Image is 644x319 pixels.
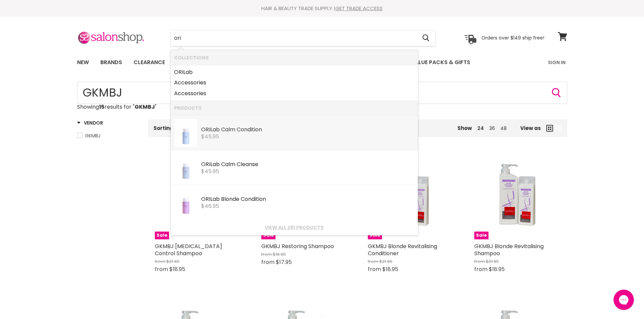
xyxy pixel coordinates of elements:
[77,82,567,104] input: Search
[72,53,510,72] ul: Main menu
[474,258,485,265] span: from
[171,150,418,185] li: Products: ORI Lab Calm Cleanse
[486,258,499,265] span: $21.95
[171,77,418,88] li: Collections: Accessories
[69,53,576,72] nav: Main
[474,153,560,239] a: GKMBJ Blonde Revitalising ShampooSale
[169,265,185,273] span: $18.95
[368,265,381,273] span: from
[77,104,567,110] p: Showing results for " "
[520,125,541,131] span: View as
[201,195,210,203] b: ORI
[170,30,435,46] form: Product
[174,154,197,182] img: ORI_ECOMM_WEB-CalmCleanse_300mL.webp
[261,242,334,250] a: GKMBJ Restoring Shampoo
[201,133,219,140] span: $45.95
[474,232,488,239] span: Sale
[201,202,219,210] span: $46.95
[171,185,418,220] li: Products: ORI Lab Blonde Condition
[128,55,170,70] a: Clearance
[201,126,210,133] b: ORI
[551,87,562,98] button: Search
[193,79,200,86] b: ori
[201,196,414,203] div: Lab Blonde Condition
[489,265,505,273] span: $18.95
[155,153,241,239] a: GKMBJ Dandruff Control ShampooSale
[276,258,292,266] span: $17.95
[155,265,168,273] span: from
[273,251,286,258] span: $19.95
[201,127,414,134] div: Lab Calm Condition
[174,119,197,147] img: ORI_ECOMM_WEB-CalmCondition_300mL.webp
[368,232,382,239] span: Sale
[171,220,418,235] li: View All
[155,153,241,239] img: GKMBJ Dandruff Control Shampoo
[193,89,200,97] b: ori
[477,125,484,132] a: 24
[500,125,507,132] a: 48
[166,258,180,265] span: $21.95
[474,242,544,257] a: GKMBJ Blonde Revitalising Shampoo
[368,242,437,257] a: GKMBJ Blonde Revitalising Conditioner
[261,232,276,239] span: Sale
[153,125,173,131] label: Sorting
[261,258,275,266] span: from
[174,68,183,76] b: ORI
[77,82,567,104] form: Product
[174,225,414,230] a: View all 291 products
[481,35,544,41] p: Orders over $149 ship free!
[457,125,472,132] span: Show
[174,88,414,99] a: Accesses
[474,265,487,273] span: from
[171,115,418,150] li: Products: ORI Lab Calm Condition
[368,258,378,265] span: from
[171,88,418,101] li: Collections: Accessories
[201,167,219,175] span: $45.95
[610,287,637,312] iframe: Gorgias live chat messenger
[174,77,414,88] a: Accesses
[201,161,414,168] div: Lab Calm Cleanse
[201,160,210,168] b: ORI
[69,5,576,12] div: HAIR & BEAUTY TRADE SUPPLY |
[85,132,100,139] span: GKMBJ
[174,67,414,78] a: Lab
[171,30,417,46] input: Search
[155,258,165,265] span: from
[99,103,104,111] strong: 15
[174,188,197,217] img: ORI_ECOMM_WEB-BlondeCondition_300mL.webp
[406,55,475,70] a: Value Packs & Gifts
[489,125,495,132] a: 36
[77,132,140,139] a: GKMBJ
[155,242,222,257] a: GKMBJ [MEDICAL_DATA] Control Shampoo
[155,232,169,239] span: Sale
[72,55,94,70] a: New
[261,251,272,258] span: from
[417,30,435,46] button: Search
[335,5,383,12] a: GET TRADE ACCESS
[171,100,418,115] li: Products
[171,50,418,65] li: Collections
[379,258,392,265] span: $21.95
[77,119,103,126] h3: Vendor
[544,55,570,70] a: Sign In
[171,65,418,78] li: Collections: ORI Lab
[135,103,155,111] strong: GKMBJ
[474,153,560,239] img: GKMBJ Blonde Revitalising Shampoo
[382,265,398,273] span: $18.95
[95,55,127,70] a: Brands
